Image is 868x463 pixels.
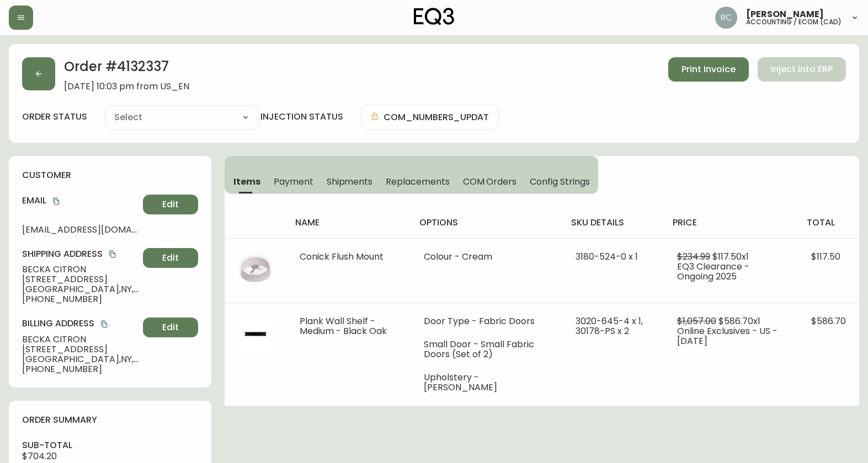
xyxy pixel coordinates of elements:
span: BECKA CITRON [22,335,139,344]
span: Config Strings [530,176,589,187]
span: $234.99 [677,250,710,263]
h2: Order # 4132337 [64,57,189,82]
h4: sub-total [22,439,198,451]
button: Edit [143,195,198,214]
li: Upholstery - [PERSON_NAME] [424,373,550,392]
button: copy [99,319,110,330]
li: Small Door - Small Fabric Doors (Set of 2) [424,340,550,359]
span: 3020-645-4 x 1, 30178-PS x 2 [576,315,643,337]
span: Replacements [386,176,449,187]
span: Print Invoice [681,63,736,76]
h4: price [673,217,789,229]
span: [GEOGRAPHIC_DATA] , NY , 10510 , US [22,354,139,364]
li: Colour - Cream [424,252,550,262]
span: $586.70 [811,315,846,327]
li: Door Type - Fabric Doors [424,316,550,326]
img: 59c8103e-1b5d-48b1-9fd5-9cad23f898ae.jpg [238,252,273,287]
img: 6ba91514-1205-41c7-b026-eaf59fd229a8Optional[plank-wall-shelf-medium-black-oak].jpg [238,316,273,352]
span: [STREET_ADDRESS] [22,274,139,284]
h5: accounting / ecom (cad) [746,19,842,25]
span: $117.50 [811,250,840,263]
h4: name [295,217,401,229]
span: [DATE] 10:03 pm from US_EN [64,82,189,91]
span: [EMAIL_ADDRESS][DOMAIN_NAME] [22,225,139,235]
span: [PHONE_NUMBER] [22,294,139,304]
span: [GEOGRAPHIC_DATA] , NY , 10510 , US [22,284,139,294]
h4: Shipping Address [22,248,139,260]
button: Edit [143,317,198,337]
label: order status [22,111,87,123]
span: EQ3 Clearance - Ongoing 2025 [677,260,749,283]
button: Edit [143,248,198,268]
h4: total [807,217,850,229]
span: Items [233,176,260,187]
span: Conick Flush Mount [300,250,384,263]
h4: customer [22,169,198,181]
span: COM Orders [463,176,517,187]
h4: injection status [260,111,343,123]
span: $1,057.00 [677,315,716,327]
button: copy [51,196,62,207]
button: Print Invoice [668,57,749,82]
h4: Email [22,195,139,207]
span: Plank Wall Shelf - Medium - Black Oak [300,315,387,337]
span: Payment [274,176,313,187]
span: Shipments [327,176,373,187]
span: [PHONE_NUMBER] [22,364,139,374]
span: Online Exclusives - US - [DATE] [677,325,778,347]
span: Edit [162,252,179,264]
h4: Billing Address [22,317,139,330]
span: $704.20 [22,450,57,462]
span: BECKA CITRON [22,265,139,274]
img: f4ba4e02bd060be8f1386e3ca455bd0e [715,7,737,29]
span: $586.70 x 1 [718,315,760,327]
h4: options [419,217,554,229]
span: Edit [162,198,179,211]
button: copy [107,249,118,260]
span: [STREET_ADDRESS] [22,344,139,354]
span: [PERSON_NAME] [746,10,824,19]
h4: sku details [571,217,654,229]
img: logo [414,8,455,25]
span: $117.50 x 1 [712,250,749,263]
h4: order summary [22,414,198,426]
span: 3180-524-0 x 1 [576,250,638,263]
span: Edit [162,321,179,333]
